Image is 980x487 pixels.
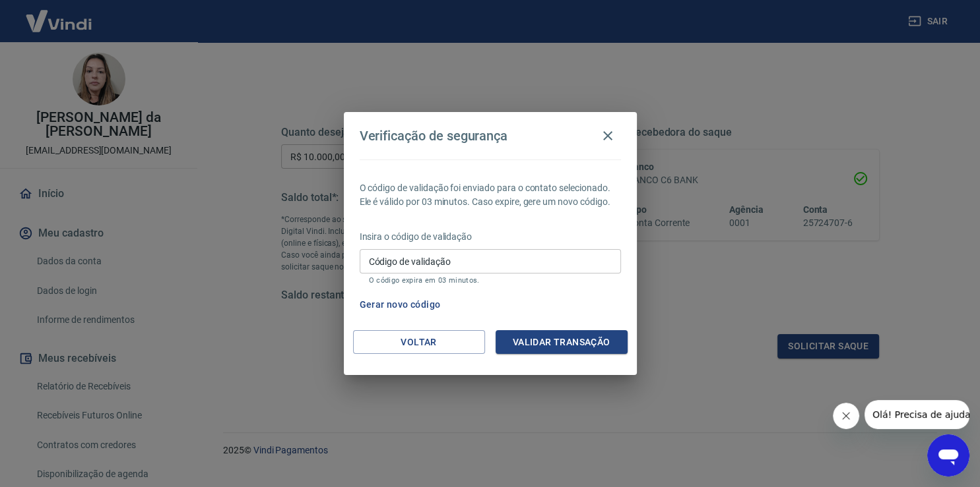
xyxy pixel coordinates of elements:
[369,276,612,285] p: O código expira em 03 minutos.
[360,181,621,209] p: O código de validação foi enviado para o contato selecionado. Ele é válido por 03 minutos. Caso e...
[8,9,111,20] span: Olá! Precisa de ajuda?
[496,330,628,355] button: Validar transação
[360,230,621,244] p: Insira o código de validação
[865,400,969,429] iframe: Mensagem da empresa
[360,128,508,144] h4: Verificação de segurança
[354,293,446,317] button: Gerar novo código
[833,403,859,429] iframe: Fechar mensagem
[927,434,969,476] iframe: Botão para abrir a janela de mensagens
[353,330,485,355] button: Voltar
